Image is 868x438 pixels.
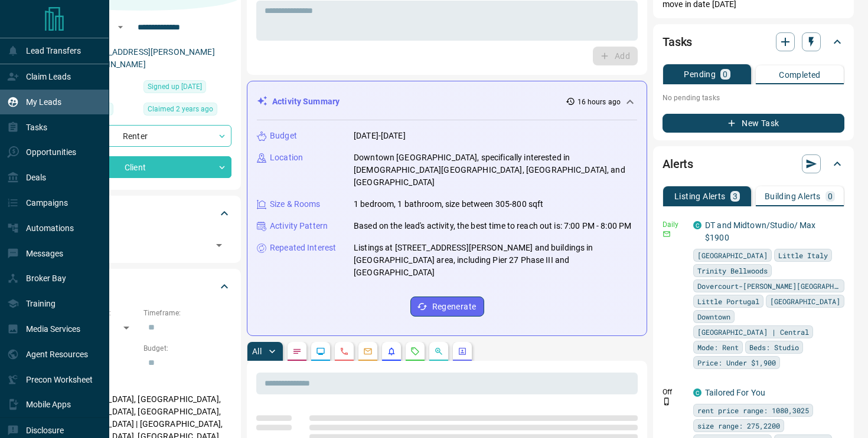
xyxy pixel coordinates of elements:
[148,103,213,115] span: Claimed 2 years ago
[113,20,128,34] button: Open
[697,357,776,368] span: Price: Under $1,900
[697,295,759,307] span: Little Portugal
[577,97,621,107] p: 16 hours ago
[697,341,739,353] span: Mode: Rent
[697,265,768,276] span: Trinity Bellwoods
[148,81,202,93] span: Signed up [DATE]
[723,70,727,78] p: 0
[270,130,297,142] p: Budget
[270,242,336,254] p: Repeated Interest
[458,347,467,356] svg: Agent Actions
[697,280,840,292] span: Dovercourt-[PERSON_NAME][GEOGRAPHIC_DATA]
[270,198,321,210] p: Size & Rooms
[705,388,765,397] a: Tailored For You
[697,420,780,432] span: size range: 275,2200
[272,95,340,108] p: Activity Summary
[270,220,328,232] p: Activity Pattern
[770,295,840,307] span: [GEOGRAPHIC_DATA]
[779,71,821,79] p: Completed
[663,28,844,56] div: Tasks
[733,192,738,200] p: 3
[663,387,686,397] p: Off
[143,80,231,97] div: Thu Aug 10 2023
[143,343,231,354] p: Budget:
[354,198,543,210] p: 1 bedroom, 1 bathroom, size between 305-800 sqft
[693,221,701,229] div: condos.ca
[340,347,349,356] svg: Calls
[697,249,768,261] span: [GEOGRAPHIC_DATA]
[705,220,815,242] a: DT and Midtown/Studio/ Max $1900
[410,297,484,317] button: Regenerate
[765,192,821,200] p: Building Alerts
[663,32,692,51] h2: Tasks
[50,379,231,390] p: Areas Searched:
[50,199,231,228] div: Tags
[663,150,844,178] div: Alerts
[663,230,671,238] svg: Email
[663,114,844,133] button: New Task
[143,103,231,119] div: Thu Aug 10 2023
[292,347,302,356] svg: Notes
[663,397,671,406] svg: Push Notification Only
[252,347,262,355] p: All
[211,237,227,253] button: Open
[316,347,325,356] svg: Lead Browsing Activity
[828,192,833,200] p: 0
[663,89,844,107] p: No pending tasks
[778,249,828,261] span: Little Italy
[387,347,396,356] svg: Listing Alerts
[410,347,420,356] svg: Requests
[684,70,716,78] p: Pending
[363,347,373,356] svg: Emails
[50,272,231,301] div: Criteria
[354,130,406,142] p: [DATE]-[DATE]
[697,311,730,322] span: Downtown
[354,242,637,279] p: Listings at [STREET_ADDRESS][PERSON_NAME] and buildings in [GEOGRAPHIC_DATA] area, including Pier...
[663,154,693,173] h2: Alerts
[143,308,231,318] p: Timeframe:
[257,91,637,113] div: Activity Summary16 hours ago
[663,219,686,230] p: Daily
[434,347,443,356] svg: Opportunities
[50,156,231,178] div: Client
[354,152,637,189] p: Downtown [GEOGRAPHIC_DATA], specifically interested in [DEMOGRAPHIC_DATA][GEOGRAPHIC_DATA], [GEOG...
[697,326,809,338] span: [GEOGRAPHIC_DATA] | Central
[693,388,701,397] div: condos.ca
[697,404,809,416] span: rent price range: 1080,3025
[749,341,799,353] span: Beds: Studio
[354,220,631,232] p: Based on the lead's activity, the best time to reach out is: 7:00 PM - 8:00 PM
[50,125,231,147] div: Renter
[81,47,215,69] a: [EMAIL_ADDRESS][PERSON_NAME][DOMAIN_NAME]
[674,192,726,200] p: Listing Alerts
[270,152,303,164] p: Location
